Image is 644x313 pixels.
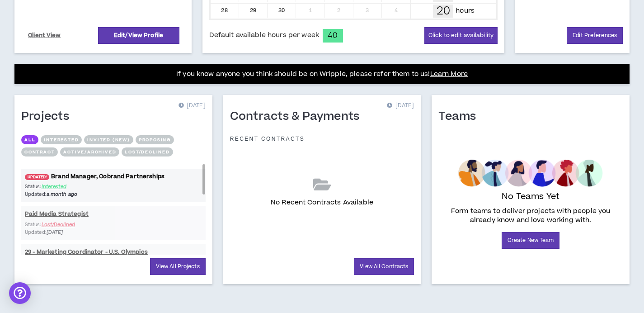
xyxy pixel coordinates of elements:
button: Click to edit availability [424,27,498,44]
a: Learn More [430,69,468,79]
p: [DATE] [387,101,414,110]
button: Contract [21,147,58,156]
span: UPDATED! [25,174,49,180]
a: UPDATED!Brand Manager, Cobrand Partnerships [21,172,206,181]
h1: Projects [21,109,76,124]
a: View All Contracts [354,258,414,275]
button: Active/Archived [60,147,119,156]
h1: Contracts & Payments [230,109,367,124]
p: No Teams Yet [502,190,559,203]
div: Open Intercom Messenger [9,282,31,304]
p: Recent Contracts [230,135,305,142]
a: Client View [27,28,62,43]
span: Default available hours per week [209,30,319,40]
button: All [21,135,38,144]
p: No Recent Contracts Available [271,198,373,208]
p: Status: [25,183,113,190]
p: Updated: [25,190,113,198]
p: hours [456,6,475,16]
p: If you know anyone you think should be on Wripple, please refer them to us! [176,69,468,80]
a: Edit Preferences [567,27,623,44]
i: a month ago [47,191,77,198]
span: Interested [42,183,66,190]
a: View All Projects [150,258,206,275]
a: Create New Team [502,232,560,249]
button: Interested [41,135,82,144]
button: Invited (new) [84,135,133,144]
button: Proposing [136,135,174,144]
button: Lost/Declined [122,147,173,156]
a: Edit/View Profile [98,27,179,44]
h1: Teams [438,109,483,124]
p: [DATE] [179,101,206,110]
p: Form teams to deliver projects with people you already know and love working with. [442,207,619,225]
img: empty [458,160,602,187]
